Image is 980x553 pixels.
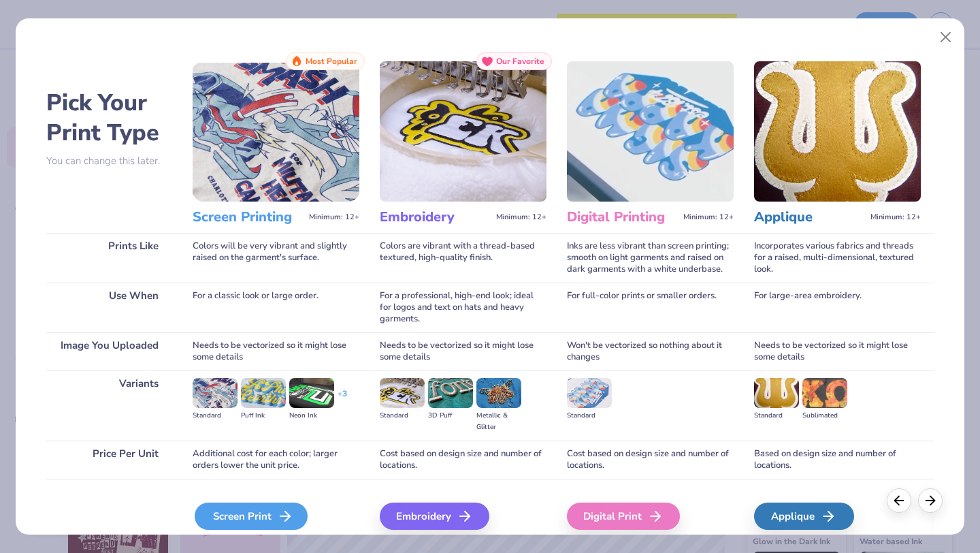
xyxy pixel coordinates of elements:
div: + 3 [338,388,347,411]
h2: Pick Your Print Type [46,88,172,148]
span: Minimum: 12+ [870,212,921,222]
button: Close [933,25,959,50]
div: Won't be vectorized so nothing about it changes [567,332,734,370]
div: Prints Like [46,233,172,283]
img: Puff Ink [241,378,286,408]
span: Most Popular [306,57,357,66]
span: We'll vectorize your image. [754,533,921,544]
img: Screen Printing [193,61,359,202]
div: Applique [754,503,854,530]
img: 3D Puff [428,378,473,408]
div: Needs to be vectorized so it might lose some details [380,332,546,370]
div: Based on design size and number of locations. [754,441,921,479]
div: Needs to be vectorized so it might lose some details [754,332,921,370]
img: Standard [380,378,425,408]
div: Additional cost for each color; larger orders lower the unit price. [193,441,359,479]
p: You can change this later. [46,155,172,167]
div: Variants [46,370,172,441]
div: Standard [380,410,425,422]
img: Standard [193,378,238,408]
img: Metallic & Glitter [476,378,521,408]
div: Cost based on design size and number of locations. [380,441,546,479]
h3: Embroidery [380,208,491,226]
span: We'll vectorize your image. [380,533,546,544]
div: For a professional, high-end look; ideal for logos and text on hats and heavy garments. [380,283,546,332]
img: Sublimated [802,378,847,408]
div: Standard [567,410,612,422]
div: Colors are vibrant with a thread-based textured, high-quality finish. [380,233,546,283]
div: Neon Ink [289,410,334,422]
img: Standard [567,378,612,408]
div: Image You Uploaded [46,332,172,370]
span: Our Favorite [496,57,544,66]
div: Standard [193,410,238,422]
div: Use When [46,283,172,332]
div: For large-area embroidery. [754,283,921,332]
span: Minimum: 12+ [683,212,734,222]
div: Inks are less vibrant than screen printing; smooth on light garments and raised on dark garments ... [567,233,734,283]
div: Digital Print [567,503,680,530]
img: Embroidery [380,61,546,202]
div: Puff Ink [241,410,286,422]
img: Applique [754,61,921,202]
img: Neon Ink [289,378,334,408]
span: Minimum: 12+ [496,212,546,222]
div: Metallic & Glitter [476,410,521,433]
div: Standard [754,410,799,422]
h3: Digital Printing [567,208,678,226]
span: Minimum: 12+ [309,212,359,222]
div: Incorporates various fabrics and threads for a raised, multi-dimensional, textured look. [754,233,921,283]
div: For a classic look or large order. [193,283,359,332]
span: We'll vectorize your image. [193,533,359,544]
div: Colors will be very vibrant and slightly raised on the garment's surface. [193,233,359,283]
h3: Applique [754,208,865,226]
div: 3D Puff [428,410,473,422]
img: Standard [754,378,799,408]
div: Embroidery [380,503,489,530]
div: Cost based on design size and number of locations. [567,441,734,479]
div: Price Per Unit [46,441,172,479]
h3: Screen Printing [193,208,304,226]
img: Digital Printing [567,61,734,202]
div: Needs to be vectorized so it might lose some details [193,332,359,370]
div: For full-color prints or smaller orders. [567,283,734,332]
div: Sublimated [802,410,847,422]
div: Screen Print [195,503,308,530]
